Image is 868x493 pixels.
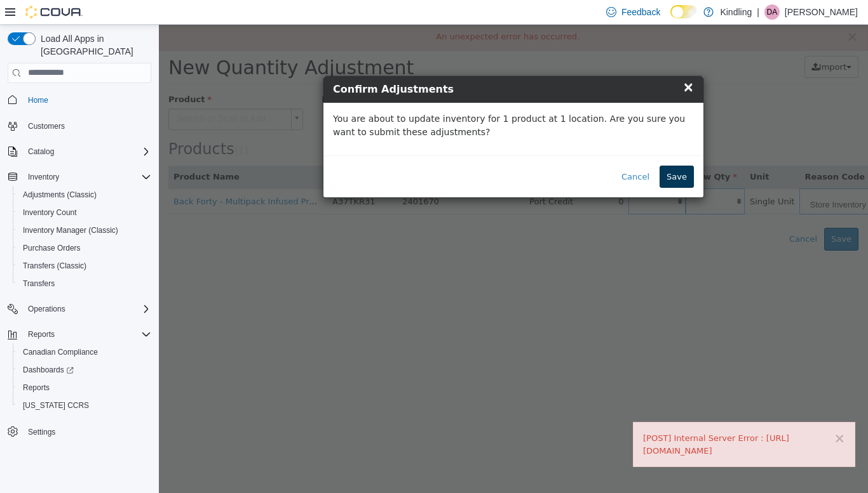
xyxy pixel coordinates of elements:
input: Dark Mode [670,5,697,18]
span: Operations [23,301,151,317]
button: Purchase Orders [13,239,156,257]
span: Adjustments (Classic) [18,187,151,202]
button: Inventory [23,169,64,185]
nav: Complex example [8,86,151,474]
button: Save [501,141,535,164]
button: Operations [3,300,156,318]
button: [US_STATE] CCRS [13,397,156,414]
a: Customers [23,119,70,134]
span: Inventory [28,172,59,182]
span: Reports [28,329,55,339]
span: [US_STATE] CCRS [23,400,89,411]
a: Transfers (Classic) [18,258,92,273]
span: Purchase Orders [18,240,151,256]
button: Inventory Count [13,204,156,221]
button: Catalog [23,144,59,159]
a: Canadian Compliance [18,345,103,360]
a: Inventory Manager (Classic) [18,223,123,238]
span: Inventory Count [23,207,77,218]
h4: Confirm Adjustments [174,57,535,72]
button: Cancel [456,141,498,164]
span: Washington CCRS [18,398,151,413]
button: Customers [3,117,156,135]
a: [US_STATE] CCRS [18,398,94,413]
span: Dark Mode [670,18,671,19]
a: Purchase Orders [18,240,86,256]
span: Customers [28,121,65,131]
span: DA [767,4,778,20]
span: Dashboards [18,362,151,378]
span: Load All Apps in [GEOGRAPHIC_DATA] [36,32,151,58]
button: Settings [3,422,156,440]
button: Home [3,91,156,109]
span: Transfers [18,276,151,291]
a: Transfers [18,276,60,291]
span: Customers [23,118,151,134]
span: Home [28,95,48,105]
span: Catalog [28,147,54,157]
button: Inventory Manager (Classic) [13,221,156,239]
div: Daniel Amyotte [764,4,780,20]
span: Adjustments (Classic) [23,190,97,200]
a: Home [23,93,53,108]
img: Cova [25,6,83,18]
span: Inventory [23,169,151,185]
button: Canadian Compliance [13,343,156,361]
button: Reports [23,327,60,342]
span: Transfers (Classic) [23,261,86,271]
button: Adjustments (Classic) [13,186,156,204]
p: | [757,4,759,20]
span: Settings [23,423,151,439]
span: Transfers (Classic) [18,258,151,273]
span: Purchase Orders [23,243,81,253]
div: [POST] Internal Server Error : [URL][DOMAIN_NAME] [484,407,686,432]
a: Inventory Count [18,205,82,220]
a: Settings [23,424,60,440]
span: Home [23,92,151,108]
span: Reports [18,380,151,395]
button: Transfers (Classic) [13,257,156,275]
span: Operations [28,304,65,314]
span: Canadian Compliance [18,345,151,360]
a: Dashboards [13,361,156,379]
span: Feedback [621,6,660,18]
span: Reports [23,383,50,393]
button: Catalog [3,143,156,161]
span: Dashboards [23,365,74,375]
span: Catalog [23,144,151,159]
p: You are about to update inventory for 1 product at 1 location. Are you sure you want to submit th... [174,88,535,114]
span: Transfers [23,279,55,289]
p: [PERSON_NAME] [785,4,858,20]
span: Inventory Count [18,205,151,220]
button: Operations [23,301,71,317]
span: Inventory Manager (Classic) [23,225,118,235]
a: Dashboards [18,362,79,378]
span: Canadian Compliance [23,347,98,357]
span: × [524,55,535,70]
a: Reports [18,380,55,395]
button: Inventory [3,168,156,186]
button: Reports [13,379,156,397]
span: Settings [28,427,55,437]
a: Adjustments (Classic) [18,187,102,202]
button: Transfers [13,275,156,293]
button: × [675,407,686,421]
p: Kindling [720,4,752,20]
span: Inventory Manager (Classic) [18,223,151,238]
button: Reports [3,325,156,343]
span: Reports [23,327,151,342]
